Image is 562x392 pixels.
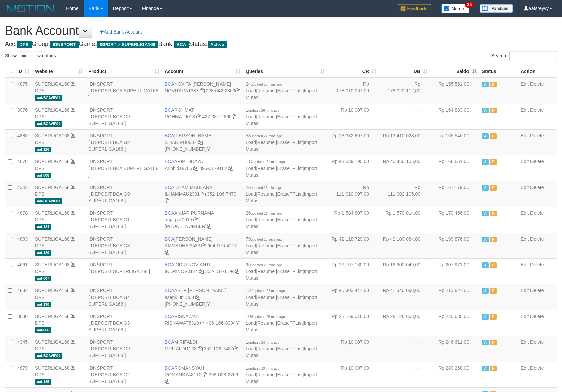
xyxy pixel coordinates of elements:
[430,129,479,155] td: Rp 165.546,00
[15,78,32,104] td: 4875
[246,191,256,197] a: Load
[490,288,497,294] span: Paused
[430,258,479,284] td: Rp 207.971,00
[530,107,544,113] a: Delete
[35,339,70,345] a: SUPERLIGA168
[35,250,51,256] span: aaf-129
[530,236,544,242] a: Delete
[246,314,317,332] span: | | |
[35,173,51,178] span: aaf-008
[328,207,379,233] td: Rp 1.584.807,00
[257,217,275,222] a: Resume
[490,108,497,113] span: Paused
[379,129,430,155] td: Rp 13.410.028,00
[165,339,174,345] span: BCA
[509,51,557,61] input: Search:
[165,185,174,190] span: BCA
[15,258,32,284] td: 4661
[165,379,169,384] a: Copy 3980282766 to clipboard
[379,336,430,362] td: - - -
[521,107,529,113] a: Edit
[257,114,275,119] a: Resume
[32,336,86,362] td: DPS
[162,284,243,310] td: ASEP [PERSON_NAME] [PHONE_NUMBER]
[165,198,169,203] a: Copy 3521067479 to clipboard
[430,310,479,336] td: Rp 220.685,00
[86,336,162,362] td: IDNSPORT [ DEPOSIT BCA G9 SUPERLIGA168 ]
[246,88,317,100] a: Import Mutasi
[35,147,51,152] span: aaf-126
[32,258,86,284] td: DPS
[193,217,198,222] a: Copy anjarpur0015 to clipboard
[35,81,70,87] a: SUPERLIGA168
[15,207,32,233] td: 4878
[246,185,317,203] span: | | |
[35,95,62,101] span: aaf-BCAVIP01
[207,301,211,307] a: Copy 4062281875 to clipboard
[86,104,162,129] td: IDNSPORT [ DEPOSIT BCA G9 SUPERLIGA168 ]
[35,327,51,333] span: aaf-066
[246,339,279,345] span: 1
[530,81,544,87] a: Delete
[277,217,302,222] a: EraseTFList
[32,129,86,155] td: DPS
[246,320,256,326] a: Load
[430,104,479,129] td: Rp 164.883,00
[328,65,379,78] th: CR: activate to sort column ascending
[482,237,489,242] span: Active
[257,140,275,145] a: Resume
[201,243,206,248] a: Copy AMMADHAI3533 to clipboard
[482,211,489,216] span: Active
[482,82,489,87] span: Active
[165,262,174,267] span: BCA
[165,166,192,171] a: Ariphida8705
[162,336,243,362] td: M RIFALDI 352-106-7487
[165,81,174,87] span: BCA
[32,104,86,129] td: DPS
[235,88,240,93] a: Copy 0280422363 to clipboard
[530,133,544,138] a: Delete
[5,24,557,38] h1: Bank Account
[277,269,302,274] a: EraseTFList
[246,288,285,293] span: 137
[5,3,56,13] img: MOTION_logo.png
[15,310,32,336] td: 3680
[521,314,529,319] a: Edit
[246,88,256,93] a: Load
[174,41,189,48] span: BCA
[521,210,529,216] a: Edit
[35,133,70,138] a: SUPERLIGA168
[246,236,317,255] span: | | |
[490,237,497,242] span: Paused
[86,65,162,78] th: Product: activate to sort column ascending
[246,159,285,164] span: 115
[86,207,162,233] td: IDNSPORT [ DEPOSIT BCA G1 SUPERLIGA168 ]
[277,243,302,248] a: EraseTFList
[246,166,256,171] a: Load
[86,310,162,336] td: IDNSPORT [ DEPOSIT BCA G3 SUPERLIGA168 ]
[162,181,243,207] td: ILHAM MAULANA 352-106-7479
[521,159,529,164] a: Edit
[246,81,317,100] span: | | |
[246,191,317,203] a: Import Mutasi
[530,262,544,267] a: Delete
[430,284,479,310] td: Rp 213.827,00
[246,185,282,190] span: 26
[379,181,430,207] td: Rp 111.002.105,00
[521,81,529,87] a: Edit
[246,159,317,178] span: | | |
[35,314,70,319] a: SUPERLIGA168
[165,140,197,145] a: STIANIPU0607
[379,233,430,258] td: Rp 42.100.084,00
[35,210,70,216] a: SUPERLIGA168
[35,365,70,371] a: SUPERLIGA168
[530,185,544,190] a: Delete
[246,269,317,281] a: Import Mutasi
[379,207,430,233] td: Rp 1.570.014,00
[430,65,479,78] th: Saldo: activate to sort column descending
[15,104,32,129] td: 3976
[328,336,379,362] td: Rp 10.007,00
[203,372,207,377] a: Copy ROMANSYA8110 to clipboard
[530,210,544,216] a: Delete
[328,181,379,207] td: Rp 111.010.007,00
